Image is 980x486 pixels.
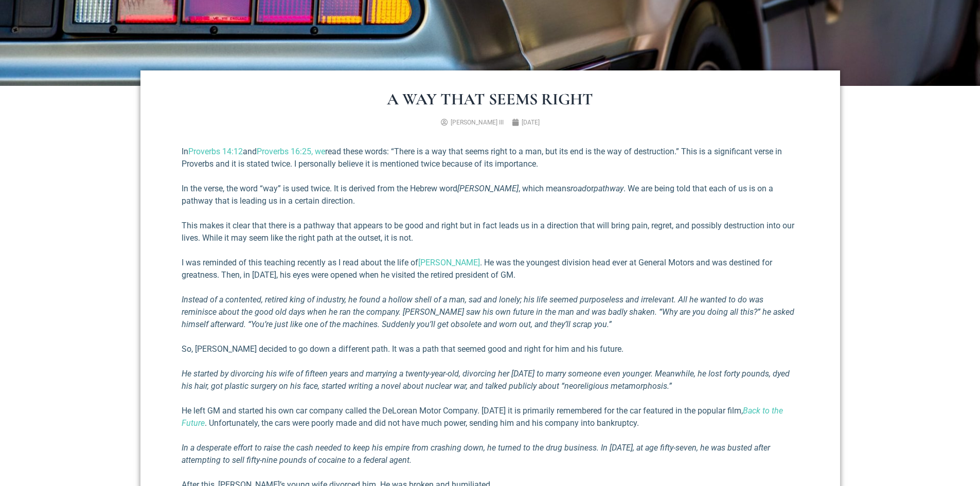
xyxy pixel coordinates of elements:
a: Back to the Future [182,406,783,428]
a: Proverbs 14:12 [188,147,243,156]
h1: A Way That Seems Right [182,91,799,107]
a: Proverbs 16:25, we [257,147,325,156]
a: [PERSON_NAME] [418,258,480,267]
em: pathway [594,184,623,193]
p: He left GM and started his own car company called the DeLorean Motor Company. [DATE] it is primar... [182,405,799,429]
a: [DATE] [512,118,540,127]
p: In and read these words: “There is a way that seems right to a man, but its end is the way of des... [182,146,799,170]
p: This makes it clear that there is a pathway that appears to be good and right but in fact leads u... [182,220,799,244]
em: He started by divorcing his wife of fifteen years and marrying a twenty-year-old, divorcing her [... [182,369,790,391]
time: [DATE] [522,119,540,126]
p: In the verse, the word “way” is used twice. It is derived from the Hebrew word , which means or .... [182,183,799,207]
p: So, [PERSON_NAME] decided to go down a different path. It was a path that seemed good and right f... [182,343,799,355]
em: In a desperate effort to raise the cash needed to keep his empire from crashing down, he turned t... [182,443,770,465]
em: Instead of a contented, retired king of industry, he found a hollow shell of a man, sad and lonel... [182,295,794,329]
em: road [571,184,586,193]
span: [PERSON_NAME] III [451,119,504,126]
em: [PERSON_NAME] [457,184,519,193]
p: I was reminded of this teaching recently as I read about the life of . He was the youngest divisi... [182,257,799,281]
